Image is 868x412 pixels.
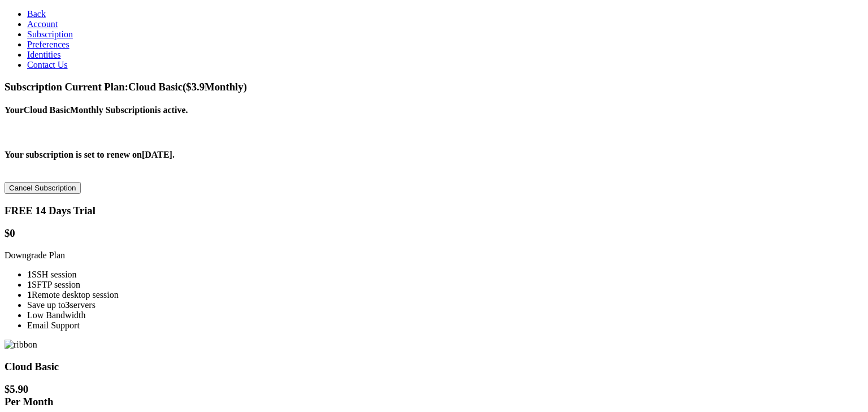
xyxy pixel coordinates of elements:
[5,227,863,240] h1: $0
[27,40,70,49] a: Preferences
[24,105,155,115] b: Cloud Basic Monthly Subscription
[27,310,863,320] li: Low Bandwidth
[5,105,863,115] h4: Your is active.
[65,81,247,93] span: Current Plan: Cloud Basic ($ 3.9 Monthly)
[27,9,46,19] a: Back
[27,320,863,331] li: Email Support
[27,270,32,279] strong: 1
[5,81,863,93] h3: Subscription
[5,205,863,217] h3: FREE 14 Days Trial
[27,290,863,300] li: Remote desktop session
[5,250,65,260] a: Downgrade Plan
[5,383,863,408] h1: $ 5.90
[5,361,863,373] h3: Cloud Basic
[5,150,863,160] h4: Your subscription is set to renew on [DATE] .
[5,340,37,350] img: ribbon
[27,29,73,39] a: Subscription
[27,50,61,59] a: Identities
[27,19,58,29] a: Account
[27,280,863,290] li: SFTP session
[27,290,32,300] strong: 1
[5,182,81,194] button: Cancel Subscription
[27,280,32,289] strong: 1
[5,396,863,408] div: Per Month
[66,300,70,310] strong: 3
[27,300,863,310] li: Save up to servers
[27,270,863,280] li: SSH session
[27,60,68,70] a: Contact Us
